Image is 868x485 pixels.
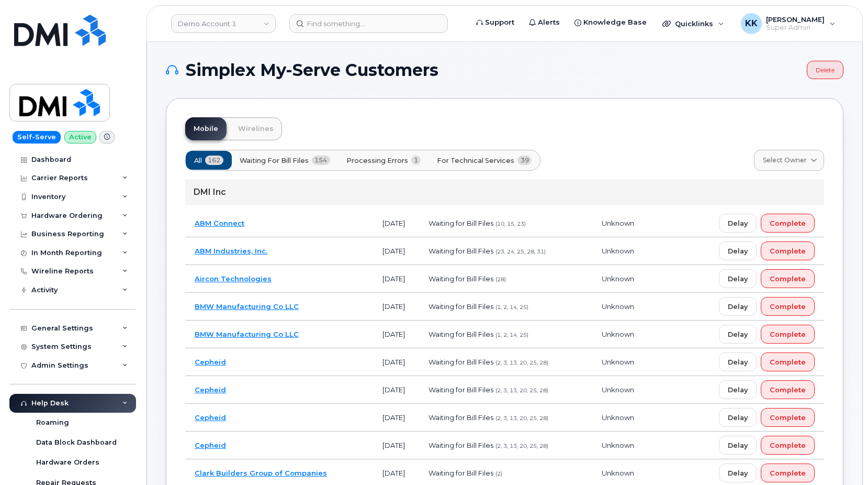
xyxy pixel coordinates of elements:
button: Delay [719,241,757,260]
a: Mobile [185,117,227,140]
td: [DATE] [373,293,419,321]
span: (10, 15, 23) [495,221,526,227]
span: Delay [728,413,748,423]
button: Delay [719,380,757,399]
span: Processing Errors [346,156,408,166]
span: (2) [495,470,502,477]
span: Waiting for Bill Files [429,274,493,283]
span: Complete [770,440,806,450]
a: Wirelines [230,117,282,140]
button: Complete [761,408,815,427]
span: (2, 3, 13, 20, 25, 28) [495,443,548,449]
span: Select Owner [763,156,807,165]
span: Unknown [602,247,634,255]
span: Complete [770,385,806,395]
span: Unknown [602,274,634,283]
span: Waiting for Bill Files [429,358,493,366]
button: Complete [761,436,815,455]
a: Clark Builders Group of Companies [195,469,327,477]
td: [DATE] [373,265,419,293]
td: [DATE] [373,237,419,265]
span: (2, 3, 13, 20, 25, 28) [495,359,548,366]
span: Waiting for Bill Files [429,441,493,449]
span: Waiting for Bill Files [429,330,493,338]
button: Delay [719,269,757,288]
span: (1, 2, 14, 25) [495,304,528,311]
a: BMW Manufacturing Co LLC [195,330,299,338]
a: Cepheid [195,413,226,422]
span: Delay [728,385,748,395]
td: [DATE] [373,376,419,404]
span: Unknown [602,441,634,449]
span: Delay [728,218,748,228]
span: (2, 3, 13, 20, 25, 28) [495,415,548,422]
a: Cepheid [195,441,226,449]
td: [DATE] [373,348,419,376]
span: Unknown [602,302,634,311]
a: Aircon Technologies [195,274,272,283]
span: (1, 2, 14, 25) [495,332,528,338]
span: (2, 3, 13, 20, 25, 28) [495,387,548,394]
td: [DATE] [373,404,419,432]
span: Waiting for Bill Files [429,413,493,422]
span: Delay [728,274,748,284]
span: Waiting for Bill Files [429,469,493,477]
span: Complete [770,468,806,478]
a: BMW Manufacturing Co LLC [195,302,299,311]
span: Simplex My-Serve Customers [186,62,438,78]
span: Complete [770,274,806,284]
span: Unknown [602,385,634,394]
span: Delay [728,246,748,256]
button: Delay [719,325,757,344]
div: DMI Inc [185,179,824,205]
span: (28) [495,276,506,283]
button: Complete [761,297,815,316]
a: Delete [807,61,843,79]
span: 154 [312,156,330,165]
button: Delay [719,352,757,371]
a: ABM Connect [195,219,244,227]
button: Complete [761,241,815,260]
span: Waiting for Bill Files [429,247,493,255]
span: Delay [728,468,748,478]
span: Unknown [602,469,634,477]
span: Waiting for Bill Files [429,302,493,311]
td: [DATE] [373,321,419,348]
button: Complete [761,352,815,371]
span: Complete [770,218,806,228]
span: 39 [517,156,532,165]
button: Complete [761,269,815,288]
span: Waiting for Bill Files [240,156,309,166]
a: ABM Industries, Inc. [195,247,267,255]
span: Delay [728,329,748,339]
span: Complete [770,357,806,367]
span: Unknown [602,358,634,366]
button: Delay [719,214,757,233]
a: Select Owner [754,150,824,171]
span: Complete [770,329,806,339]
span: Delay [728,302,748,312]
button: Delay [719,436,757,455]
button: Delay [719,297,757,316]
span: 1 [411,156,421,165]
span: Unknown [602,219,634,227]
span: Complete [770,246,806,256]
a: Cepheid [195,385,226,394]
span: (23, 24, 25, 28, 31) [495,248,546,255]
span: Waiting for Bill Files [429,219,493,227]
button: Complete [761,325,815,344]
button: Complete [761,464,815,482]
button: Complete [761,214,815,233]
button: Complete [761,380,815,399]
a: Cepheid [195,358,226,366]
span: Delay [728,357,748,367]
button: Delay [719,408,757,427]
span: Unknown [602,413,634,422]
span: Unknown [602,330,634,338]
span: Complete [770,302,806,312]
span: Delay [728,440,748,450]
button: Delay [719,464,757,482]
span: Waiting for Bill Files [429,385,493,394]
span: Complete [770,413,806,423]
td: [DATE] [373,210,419,237]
